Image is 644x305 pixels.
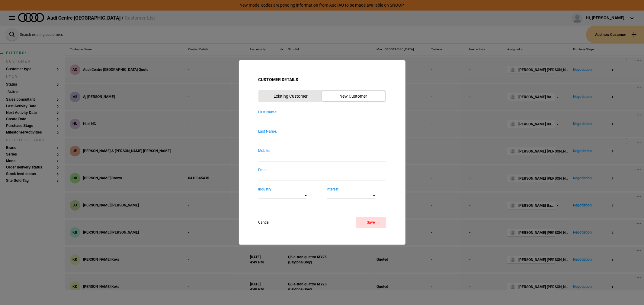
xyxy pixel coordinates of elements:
[258,217,280,228] button: Cancel
[356,217,386,228] button: Save
[258,148,386,153] div: Mobile:
[258,187,318,192] div: Industry:
[258,129,386,134] div: Last Name:
[327,187,386,192] div: Interest:
[327,192,375,199] button: Interest:
[258,110,386,115] div: First Name:
[258,77,386,83] div: Customer Details
[322,91,385,101] button: New Customer
[258,153,386,162] input: Mobile:
[258,168,386,173] div: Email:
[258,173,386,181] input: Email:
[258,134,386,142] input: Last Name:
[258,115,386,123] input: First Name:
[259,91,322,101] button: Existing Customer
[258,192,307,199] button: Industry:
